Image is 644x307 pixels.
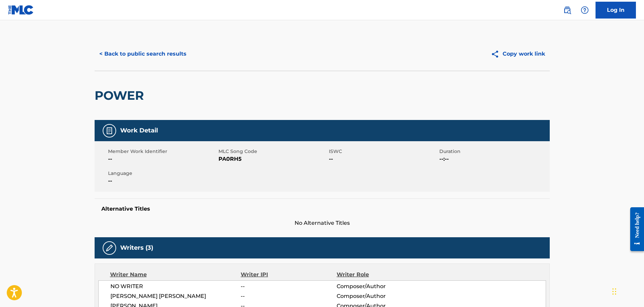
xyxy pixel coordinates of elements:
span: Language [108,170,217,177]
div: Writer IPI [241,271,337,279]
h5: Alternative Titles [101,206,543,212]
button: < Back to public search results [95,45,191,62]
img: Work Detail [105,127,113,135]
img: MLC Logo [8,5,34,15]
span: NO WRITER [110,282,241,290]
span: [PERSON_NAME] [PERSON_NAME] [110,292,241,300]
img: search [563,6,571,14]
span: Member Work Identifier [108,148,217,155]
span: Duration [439,148,548,155]
span: Composer/Author [337,282,424,290]
span: -- [241,282,336,290]
img: Copy work link [491,50,503,58]
span: -- [108,177,217,185]
img: Writers [105,244,113,252]
span: -- [241,292,336,300]
a: Log In [596,2,636,19]
iframe: Resource Center [625,202,644,256]
span: No Alternative Titles [95,219,550,227]
span: --:-- [439,155,548,163]
span: Composer/Author [337,292,424,300]
span: ISWC [329,148,438,155]
div: Writer Role [337,271,424,279]
h5: Writers (3) [120,244,153,252]
span: MLC Song Code [218,148,327,155]
h5: Work Detail [120,127,158,134]
span: -- [329,155,438,163]
a: Public Search [561,3,574,17]
div: Help [578,3,591,17]
span: PA0RH5 [218,155,327,163]
button: Copy work link [486,45,550,62]
div: Drag [612,281,616,302]
h2: POWER [95,88,147,103]
img: help [581,6,589,14]
span: -- [108,155,217,163]
iframe: Chat Widget [610,275,644,307]
div: Writer Name [110,271,241,279]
